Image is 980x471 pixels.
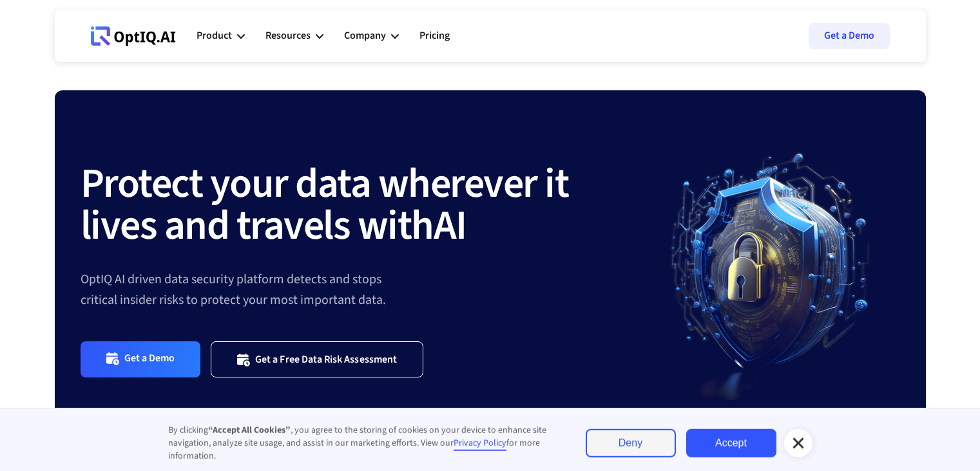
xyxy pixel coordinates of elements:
div: Company [344,27,386,45]
strong: AI [434,196,466,256]
div: Resources [265,27,311,45]
strong: Protect your data wherever it lives and travels with [81,154,569,256]
a: Deny [586,429,676,457]
a: Get a Demo [81,341,201,377]
div: OptIQ AI driven data security platform detects and stops critical insider risks to protect your m... [81,269,642,310]
a: Webflow Homepage [91,17,176,55]
div: Product [197,27,232,45]
div: Resources [265,17,323,55]
div: Get a Demo [124,352,175,366]
div: Get a Free Data Risk Assessment [255,353,397,366]
div: Product [197,17,245,55]
div: By clicking , you agree to the storing of cookies on your device to enhance site navigation, anal... [168,424,560,463]
strong: “Accept All Cookies” [208,424,291,437]
div: Webflow Homepage [91,45,91,46]
div: Company [344,17,399,55]
a: Accept [686,429,776,457]
a: Privacy Policy [454,437,506,451]
a: Pricing [419,17,450,55]
a: Get a Free Data Risk Assessment [211,341,423,377]
a: Get a Demo [809,23,890,49]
